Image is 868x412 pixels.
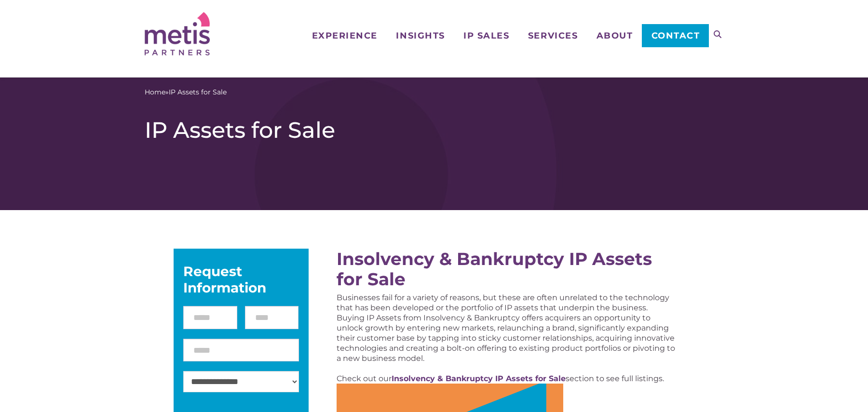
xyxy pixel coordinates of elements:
span: Services [528,31,578,40]
span: About [597,31,633,40]
span: » [145,87,227,97]
a: Insolvency & Bankruptcy IP Assets for Sale [392,374,566,383]
img: Metis Partners [145,12,210,55]
span: Experience [312,31,378,40]
span: Contact [651,31,700,40]
p: Businesses fail for a variety of reasons, but these are often unrelated to the technology that ha... [337,292,676,363]
h1: IP Assets for Sale [145,117,723,144]
span: Insights [396,31,445,40]
a: Contact [642,24,709,47]
div: Request Information [183,263,299,296]
p: Check out our section to see full listings. [337,373,676,384]
span: IP Assets for Sale [169,87,227,97]
a: Home [145,87,165,97]
a: Insolvency & Bankruptcy IP Assets for Sale [337,248,652,290]
span: IP Sales [463,31,509,40]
